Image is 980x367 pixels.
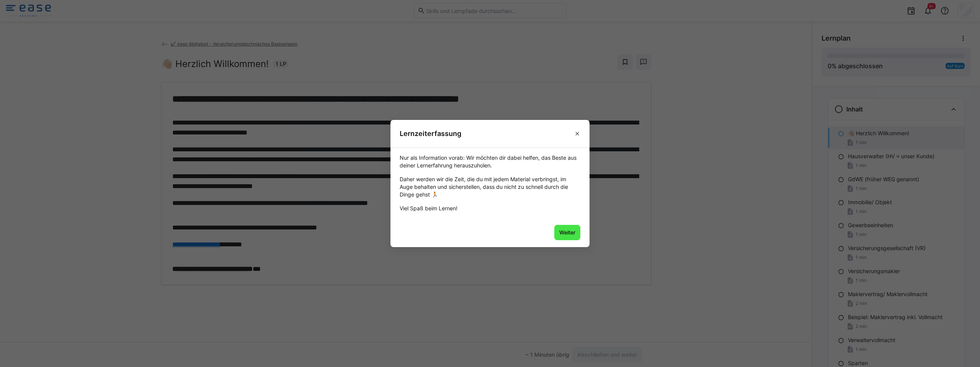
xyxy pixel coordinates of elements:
h3: Lernzeiterfassung [400,129,461,138]
button: Weiter [554,225,580,240]
div: Nur als Information vorab: Wir möchten dir dabei helfen, das Beste aus deiner Lernerfahrung herau... [400,154,580,169]
span: Weiter [558,229,577,236]
div: Viel Spaß beim Lernen! [400,205,580,212]
div: Daher werden wir die Zeit, die du mit jedem Material verbringst, im Auge behalten und sicherstell... [400,175,580,198]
